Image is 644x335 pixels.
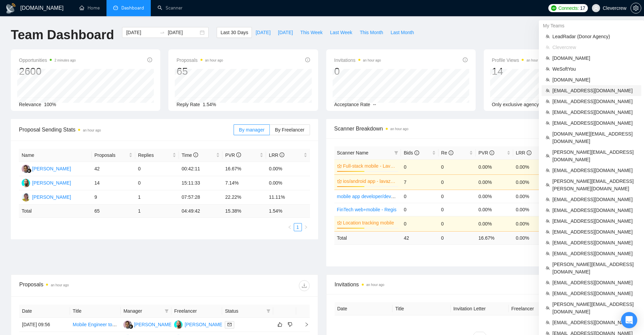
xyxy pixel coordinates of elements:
[552,207,637,214] span: [EMAIL_ADDRESS][DOMAIN_NAME]
[113,5,118,10] span: dashboard
[135,205,179,218] td: 1
[552,301,637,315] span: [PERSON_NAME][EMAIL_ADDRESS][DOMAIN_NAME]
[337,150,368,155] span: Scanner Name
[22,179,30,187] img: DK
[438,203,476,216] td: 0
[343,177,397,185] a: ios/android app - lavazza🦠
[286,320,294,329] button: dislike
[552,261,637,276] span: [PERSON_NAME][EMAIL_ADDRESS][DOMAIN_NAME]
[546,99,550,103] span: team
[463,57,468,62] span: info-circle
[94,151,127,159] span: Proposals
[19,305,70,318] th: Date
[337,164,342,168] span: crown
[163,306,170,316] span: filter
[19,125,234,134] span: Proposal Sending Stats
[278,322,282,327] span: like
[185,321,223,328] div: [PERSON_NAME]
[438,216,476,231] td: 0
[179,176,222,190] td: 15:11:33
[134,321,173,328] div: [PERSON_NAME]
[44,102,56,107] span: 100%
[360,29,383,36] span: This Month
[335,302,393,315] th: Date
[546,168,550,172] span: team
[220,29,248,36] span: Last 30 Days
[558,4,579,12] span: Connects:
[135,190,179,205] td: 1
[513,203,550,216] td: 0.00%
[546,45,550,49] span: team
[516,150,531,155] span: LRR
[92,162,135,176] td: 42
[476,190,513,203] td: 0.00%
[552,279,637,286] span: [EMAIL_ADDRESS][DOMAIN_NAME]
[546,208,550,212] span: team
[19,280,164,291] div: Proposals
[552,109,637,116] span: [EMAIL_ADDRESS][DOMAIN_NAME]
[54,58,76,62] time: 2 minutes ago
[280,152,284,157] span: info-circle
[92,176,135,190] td: 14
[179,190,222,205] td: 07:57:28
[203,102,216,107] span: 1.54%
[160,30,165,35] span: to
[176,65,223,78] div: 65
[552,167,637,174] span: [EMAIL_ADDRESS][DOMAIN_NAME]
[19,65,76,78] div: 2600
[51,283,69,287] time: an hour ago
[158,5,183,11] a: searchScanner
[492,65,545,78] div: 14
[266,190,310,205] td: 11.11%
[546,154,550,158] span: team
[513,159,550,174] td: 0.00%
[27,168,31,173] img: gigradar-bm.png
[92,190,135,205] td: 9
[305,57,310,62] span: info-circle
[513,190,550,203] td: 0.00%
[22,194,71,199] a: TY[PERSON_NAME]
[288,225,292,229] span: left
[441,150,453,155] span: Re
[299,280,310,291] button: download
[32,165,71,172] div: [PERSON_NAME]
[552,177,637,192] span: [PERSON_NAME][EMAIL_ADDRESS][PERSON_NAME][DOMAIN_NAME]
[552,76,637,83] span: [DOMAIN_NAME]
[121,5,144,11] span: Dashboard
[225,307,263,315] span: Status
[552,54,637,62] span: [DOMAIN_NAME]
[366,283,384,287] time: an hour ago
[236,152,241,157] span: info-circle
[552,217,637,225] span: [EMAIL_ADDRESS][DOMAIN_NAME]
[476,174,513,190] td: 0.00%
[373,102,376,107] span: --
[594,6,598,10] span: user
[438,174,476,190] td: 0
[337,220,342,225] span: crown
[32,179,71,187] div: [PERSON_NAME]
[546,183,550,187] span: team
[509,302,567,315] th: Freelancer
[147,57,152,62] span: info-circle
[193,152,198,157] span: info-circle
[256,29,270,36] span: [DATE]
[343,162,397,170] a: Full-stack mobile - Lavazza ✅
[299,322,309,327] span: right
[302,223,310,231] button: right
[174,320,183,329] img: DK
[19,149,92,162] th: Name
[631,5,641,11] span: setting
[22,165,30,173] img: AM
[401,159,438,174] td: 0
[552,250,637,257] span: [EMAIL_ADDRESS][DOMAIN_NAME]
[404,150,419,155] span: Bids
[296,27,326,38] button: This Week
[83,128,101,132] time: an hour ago
[330,29,352,36] span: Last Week
[294,223,302,231] li: 1
[390,127,408,131] time: an hour ago
[217,27,252,38] button: Last 30 Days
[552,196,637,203] span: [EMAIL_ADDRESS][DOMAIN_NAME]
[539,20,644,31] div: My Teams
[182,152,198,158] span: Time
